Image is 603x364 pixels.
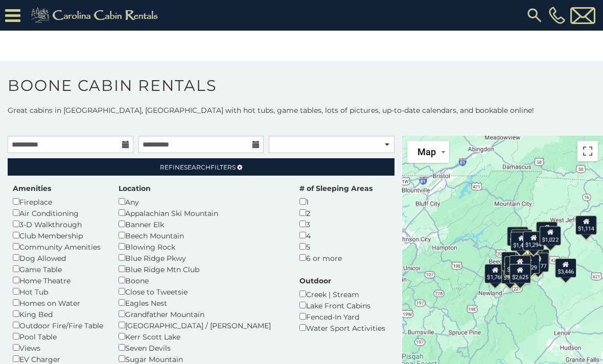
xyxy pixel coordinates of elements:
img: Khaki-logo.png [26,5,167,26]
div: Community Amenities [13,241,103,252]
div: $1,022 [540,226,561,245]
div: $1,563 [516,245,538,264]
div: Views [13,342,103,353]
label: Location [119,183,151,193]
span: Refine Filters [160,163,236,171]
div: Creek | Stream [299,288,385,300]
div: Banner Elk [119,219,284,230]
div: Close to Tweetsie [119,286,284,297]
div: 2 [299,207,373,219]
div: Club Membership [13,230,103,241]
img: search-regular.svg [525,6,544,25]
div: $1,537 [509,255,531,275]
div: Game Table [13,263,103,275]
div: Dog Allowed [13,252,103,263]
label: # of Sleeping Areas [299,183,373,193]
div: Appalachian Ski Mountain [119,207,284,219]
div: Water Sport Activities [299,322,385,333]
div: Any [119,196,284,207]
div: Blowing Rock [119,241,284,252]
div: $1,254 [511,229,532,249]
div: 1 [299,196,373,207]
div: Air Conditioning [13,207,103,219]
div: $1,760 [484,264,506,283]
div: Seven Devils [119,342,284,353]
div: Beech Mountain [119,230,284,241]
div: $973 [501,264,519,283]
button: Toggle fullscreen view [577,141,598,161]
a: RefineSearchFilters [8,158,395,176]
button: Change map style [407,141,449,163]
div: Boone [119,275,284,286]
div: $1,114 [575,215,597,234]
div: $1,573 [503,257,525,276]
div: $1,108 [518,254,540,273]
div: $1,457 [511,232,532,251]
div: Kerr Scott Lake [119,331,284,342]
div: 3-D Walkthrough [13,219,103,230]
div: 5 [299,241,373,252]
span: Search [184,163,211,171]
div: $1,763 [536,221,558,240]
div: Fenced-In Yard [299,311,385,322]
label: Amenities [13,183,51,193]
div: $1,029 [518,254,540,274]
div: $2,625 [509,263,531,283]
div: Hot Tub [13,286,103,297]
div: Lake Front Cabins [299,300,385,311]
div: $1,294 [523,231,544,250]
div: Homes on Water [13,297,103,308]
div: $3,446 [555,258,576,278]
div: $1,316 [501,252,523,271]
div: King Bed [13,308,103,320]
div: $1,400 [507,226,528,246]
a: [PHONE_NUMBER] [546,7,568,24]
div: Eagles Nest [119,297,284,308]
div: Blue Ridge Pkwy [119,252,284,263]
div: $2,177 [528,253,549,272]
span: Map [418,147,436,157]
div: Blue Ridge Mtn Club [119,263,284,275]
div: Fireplace [13,196,103,207]
div: Outdoor Fire/Fire Table [13,320,103,331]
div: Grandfather Mountain [119,308,284,320]
div: 6 or more [299,252,373,263]
label: Outdoor [299,276,331,286]
div: $1,415 [505,256,526,276]
div: Pool Table [13,331,103,342]
div: [GEOGRAPHIC_DATA] / [PERSON_NAME] [119,320,284,331]
div: 4 [299,230,373,241]
div: Home Theatre [13,275,103,286]
div: 3 [299,219,373,230]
